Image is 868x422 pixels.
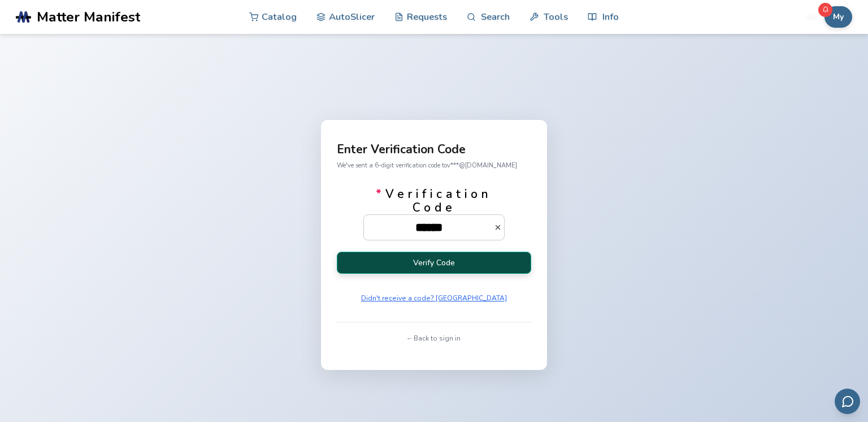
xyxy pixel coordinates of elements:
[337,144,531,156] p: Enter Verification Code
[337,252,531,274] button: Verify Code
[363,187,505,240] label: Verification Code
[403,330,464,346] button: ← Back to sign in
[824,6,852,28] button: My
[337,160,531,171] p: We've sent a 6-digit verification code to v***@[DOMAIN_NAME]
[494,223,505,231] button: *Verification Code
[364,215,494,240] input: *Verification Code
[357,290,511,306] button: Didn't receive a code? [GEOGRAPHIC_DATA]
[835,389,860,414] button: Send feedback via email
[37,9,140,25] span: Matter Manifest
